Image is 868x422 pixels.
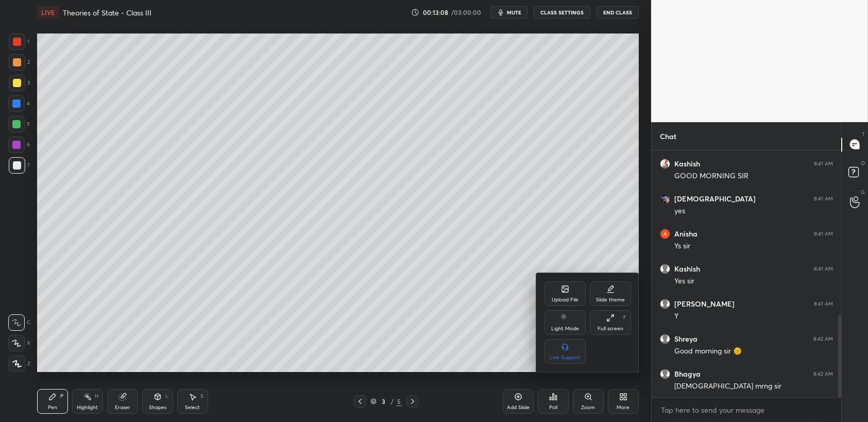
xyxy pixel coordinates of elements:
[623,315,626,320] div: F
[551,326,579,331] div: Light Mode
[596,297,625,302] div: Slide theme
[598,326,623,331] div: Full screen
[550,355,581,360] div: Live Support
[552,297,578,302] div: Upload File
